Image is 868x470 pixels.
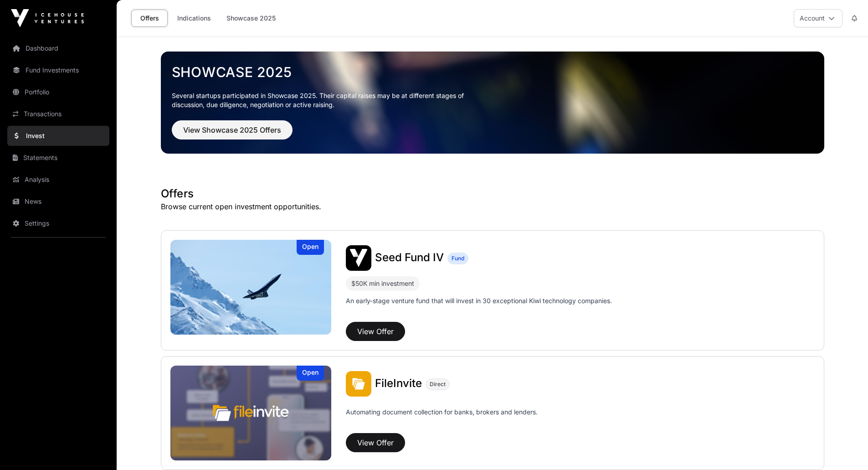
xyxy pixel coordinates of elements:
button: View Showcase 2025 Offers [172,120,293,139]
p: Browse current open investment opportunities. [161,201,824,212]
a: Seed Fund IVOpen [170,240,332,335]
span: Seed Fund IV [375,251,444,264]
span: Direct [430,381,446,388]
a: Analysis [7,170,109,190]
button: View Offer [346,433,405,452]
div: $50K min investment [351,278,414,289]
a: Showcase 2025 [172,64,813,80]
a: FileInviteOpen [170,366,332,460]
iframe: Chat Widget [822,426,868,470]
span: FileInvite [375,377,422,390]
a: Indications [171,10,217,27]
a: Offers [131,10,168,27]
img: Seed Fund IV [346,245,371,271]
a: Statements [7,148,109,168]
div: Open [297,240,324,255]
a: FileInvite [375,378,422,390]
a: Seed Fund IV [375,252,444,264]
img: FileInvite [170,366,332,460]
p: Automating document collection for banks, brokers and lenders. [346,408,538,429]
a: View Showcase 2025 Offers [172,129,293,139]
h1: Offers [161,186,824,201]
img: Icehouse Ventures Logo [11,9,84,27]
a: Fund Investments [7,60,109,80]
a: Showcase 2025 [221,10,282,27]
button: Account [794,9,842,27]
button: View Offer [346,322,405,341]
a: Portfolio [7,82,109,102]
a: News [7,191,109,212]
img: FileInvite [346,371,371,397]
img: Showcase 2025 [161,52,824,154]
span: View Showcase 2025 Offers [183,124,281,135]
p: Several startups participated in Showcase 2025. Their capital raises may be at different stages o... [172,91,478,109]
p: An early-stage venture fund that will invest in 30 exceptional Kiwi technology companies. [346,296,612,305]
a: Transactions [7,104,109,124]
a: Settings [7,213,109,233]
img: Seed Fund IV [170,240,332,335]
a: Dashboard [7,38,109,58]
a: Invest [7,126,109,146]
div: $50K min investment [346,276,420,291]
div: Open [297,366,324,381]
span: Fund [452,255,464,262]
